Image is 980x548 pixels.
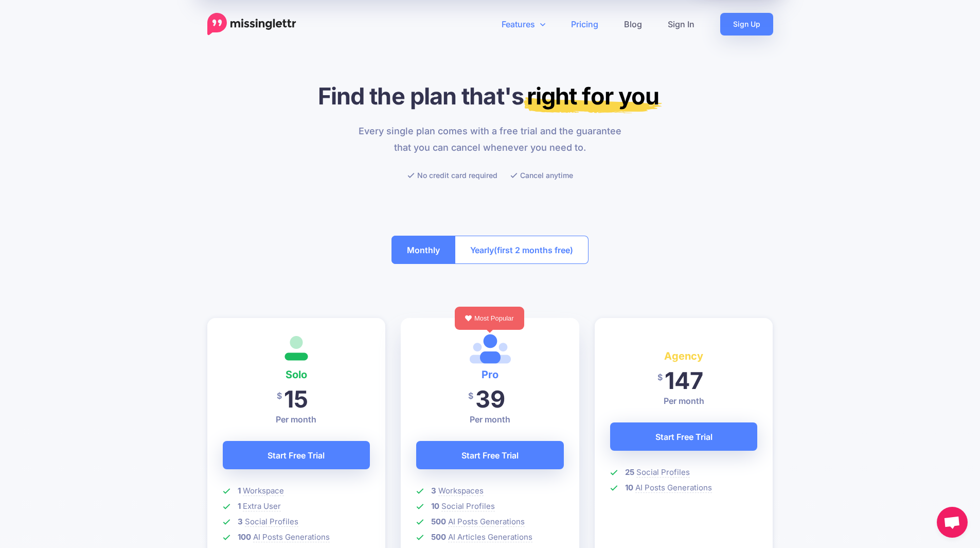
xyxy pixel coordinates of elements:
b: 10 [625,483,633,492]
span: AI Articles Generations [448,532,532,542]
span: 39 [475,385,505,413]
li: No credit card required [407,169,497,182]
a: Start Free Trial [416,441,564,469]
a: Start Free Trial [223,441,370,469]
mark: right for you [524,82,662,113]
span: 15 [284,385,308,413]
p: Per month [610,395,758,407]
a: Blog [611,13,655,36]
span: Extra User [243,501,281,511]
a: Sign Up [720,13,773,36]
a: Home [207,13,296,36]
b: 3 [431,486,436,496]
span: (first 2 months free) [494,242,573,258]
span: Workspaces [438,486,484,496]
b: 500 [431,532,446,542]
p: Every single plan comes with a free trial and the guarantee that you can cancel whenever you need... [352,123,628,156]
h4: Solo [223,366,370,383]
a: Features [489,13,558,36]
b: 10 [431,501,439,511]
span: AI Posts Generations [448,517,525,527]
li: Cancel anytime [510,169,573,182]
h1: Find the plan that's [207,82,773,110]
button: Monthly [391,236,455,264]
span: Social Profiles [441,501,495,511]
b: 3 [238,517,243,526]
span: $ [657,366,663,389]
span: $ [468,384,473,408]
span: $ [277,384,282,408]
p: Per month [223,413,370,426]
span: AI Posts Generations [635,483,712,493]
button: Yearly(first 2 months free) [455,236,589,264]
span: Workspace [243,486,284,496]
a: Sign In [655,13,707,36]
b: 1 [238,501,241,511]
a: Start Free Trial [610,422,758,451]
span: Social Profiles [636,467,690,478]
div: Most Popular [455,307,524,330]
b: 500 [431,517,446,526]
h4: Agency [610,348,758,364]
h4: Pro [416,366,564,383]
b: 25 [625,467,634,477]
a: Open chat [937,507,968,538]
b: 100 [238,532,251,542]
span: Social Profiles [245,517,298,527]
b: 1 [238,486,241,496]
a: Pricing [558,13,611,36]
span: AI Posts Generations [253,532,330,542]
span: 147 [665,366,703,395]
p: Per month [416,413,564,426]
